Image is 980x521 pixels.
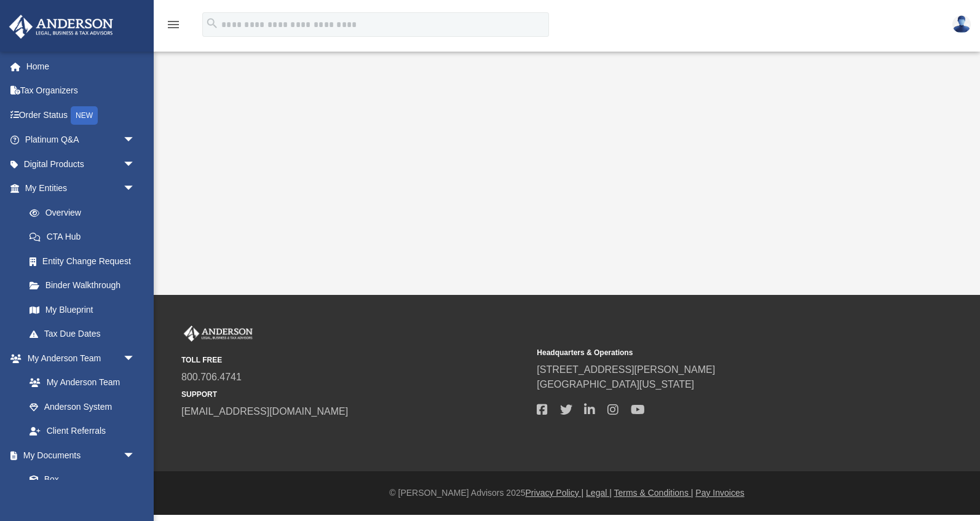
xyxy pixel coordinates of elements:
a: Pay Invoices [695,488,744,498]
small: SUPPORT [181,389,528,400]
a: My Entitiesarrow_drop_down [9,176,154,201]
a: Box [17,468,141,492]
a: Home [9,54,154,79]
img: User Pic [952,15,971,33]
a: [EMAIL_ADDRESS][DOMAIN_NAME] [181,406,348,417]
a: My Anderson Team [17,370,141,395]
a: Entity Change Request [17,249,154,273]
a: Legal | [586,488,612,498]
small: TOLL FREE [181,355,528,366]
a: Privacy Policy | [526,488,584,498]
a: [GEOGRAPHIC_DATA][US_STATE] [537,379,694,390]
a: Overview [17,200,154,225]
span: arrow_drop_down [123,176,148,202]
span: arrow_drop_down [123,443,148,468]
a: Platinum Q&Aarrow_drop_down [9,128,154,152]
a: Client Referrals [17,419,148,444]
img: Anderson Advisors Platinum Portal [181,326,255,342]
small: Headquarters & Operations [537,347,883,358]
a: Tax Organizers [9,79,154,103]
img: Anderson Advisors Platinum Portal [6,15,117,39]
a: My Blueprint [17,297,148,322]
a: My Anderson Teamarrow_drop_down [9,346,148,370]
a: Order StatusNEW [9,103,154,128]
span: arrow_drop_down [123,152,148,177]
a: Tax Due Dates [17,322,154,347]
a: Terms & Conditions | [614,488,694,498]
span: arrow_drop_down [123,128,148,153]
i: menu [166,17,181,32]
a: menu [166,23,181,32]
div: NEW [71,106,98,125]
i: search [205,17,219,30]
span: arrow_drop_down [123,346,148,371]
a: [STREET_ADDRESS][PERSON_NAME] [537,364,715,375]
div: © [PERSON_NAME] Advisors 2025 [154,487,980,499]
a: Binder Walkthrough [17,273,154,298]
a: Digital Productsarrow_drop_down [9,152,154,176]
a: 800.706.4741 [181,372,242,382]
a: CTA Hub [17,225,154,249]
a: My Documentsarrow_drop_down [9,443,148,468]
a: Anderson System [17,394,148,419]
